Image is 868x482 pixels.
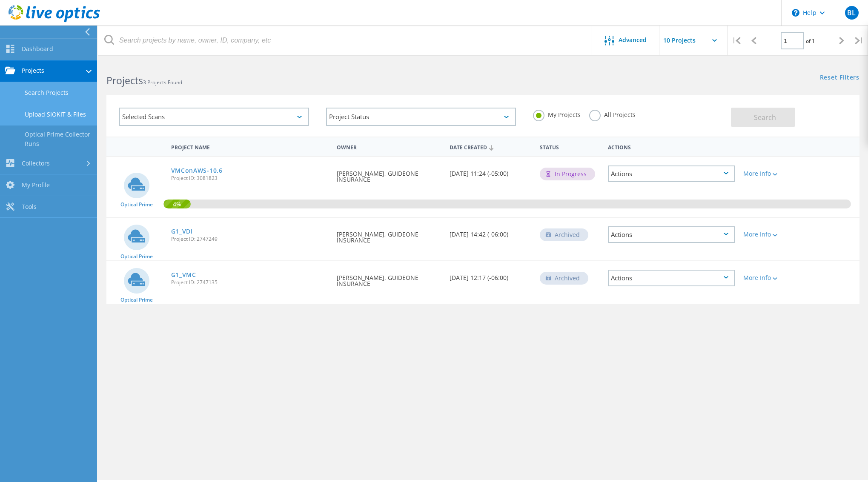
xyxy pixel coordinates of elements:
div: Date Created [445,139,536,155]
div: Actions [608,270,735,286]
div: [DATE] 14:42 (-06:00) [445,218,536,246]
b: Projects [106,74,143,87]
button: Search [731,108,795,127]
div: [DATE] 12:17 (-06:00) [445,261,536,289]
div: Project Name [167,139,332,154]
span: Project ID: 3081823 [171,176,328,181]
div: Archived [540,228,588,241]
input: Search projects by name, owner, ID, company, etc [98,26,592,55]
span: 4% [163,200,191,207]
label: My Projects [533,110,581,118]
a: G1_VDI [171,228,193,234]
div: In Progress [540,168,595,180]
a: VMConAWS-10.6 [171,168,223,174]
span: Optical Prime [120,254,153,259]
span: Optical Prime [120,297,153,302]
div: More Info [743,231,795,237]
span: Project ID: 2747135 [171,280,328,285]
div: [DATE] 11:24 (-05:00) [445,157,536,185]
div: Status [536,139,603,154]
span: Advanced [619,37,647,43]
a: G1_VMC [171,272,196,278]
span: of 1 [806,37,815,45]
span: Project ID: 2747249 [171,237,328,242]
svg: \n [792,9,799,17]
div: [PERSON_NAME], GUIDEONE INSURANCE [332,157,445,191]
label: All Projects [589,110,636,118]
div: Project Status [326,108,516,126]
div: More Info [743,171,795,177]
span: Optical Prime [120,202,153,207]
span: Search [754,113,776,122]
div: | [728,26,745,56]
div: | [851,26,868,56]
div: Actions [608,165,735,182]
div: [PERSON_NAME], GUIDEONE INSURANCE [332,261,445,295]
a: Live Optics Dashboard [9,18,100,24]
span: BL [847,9,856,16]
a: Reset Filters [820,74,859,82]
div: Owner [332,139,445,154]
div: Archived [540,272,588,285]
div: More Info [743,275,795,281]
span: 3 Projects Found [143,79,182,86]
div: Selected Scans [119,108,309,126]
div: Actions [604,139,739,154]
div: [PERSON_NAME], GUIDEONE INSURANCE [332,218,445,252]
div: Actions [608,226,735,243]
